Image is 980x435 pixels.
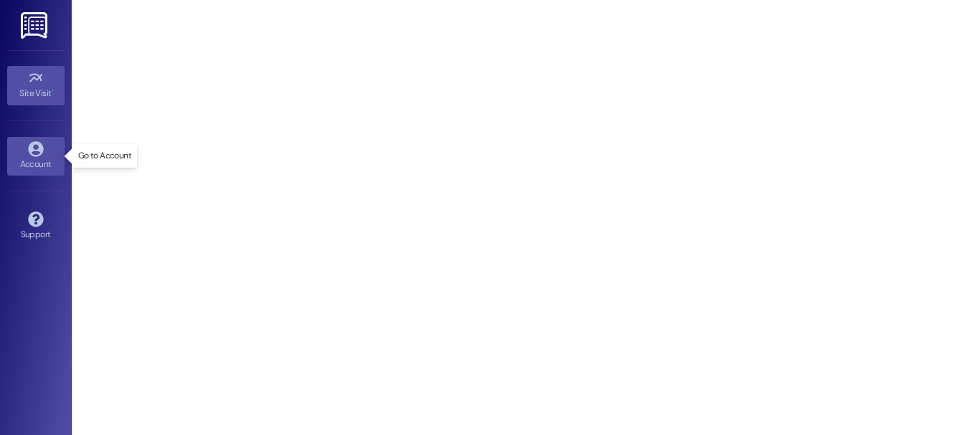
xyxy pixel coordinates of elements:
img: ResiDesk Logo [21,12,50,39]
span: • [52,86,54,96]
a: Account [7,137,65,176]
p: Go to Account [78,150,131,162]
a: Site Visit • [7,66,65,105]
a: Support [7,207,65,246]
